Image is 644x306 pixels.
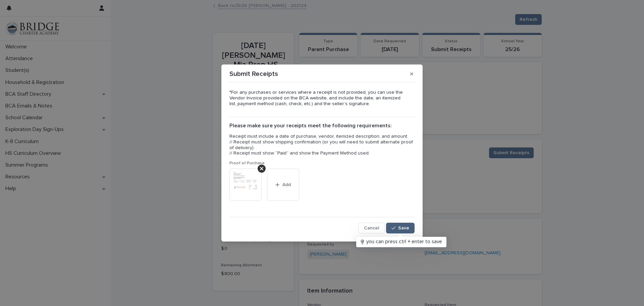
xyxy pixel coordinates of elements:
[358,223,385,233] button: Cancel
[282,182,291,187] span: Add
[229,123,415,129] h2: Please make sure your receipts meet the following requirements:
[229,70,278,78] p: Submit Receipts
[267,169,299,201] button: Add
[229,161,265,165] span: Proof of Purchase
[398,226,409,230] span: Save
[229,134,415,156] p: Receipt must include a date of purchase, vendor, itemized description, and amount. // Receipt mus...
[364,226,379,230] span: Cancel
[229,90,415,106] p: *For any purchases or services where a receipt is not provided, you can use the Vendor Invoice pr...
[386,223,415,233] button: Save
